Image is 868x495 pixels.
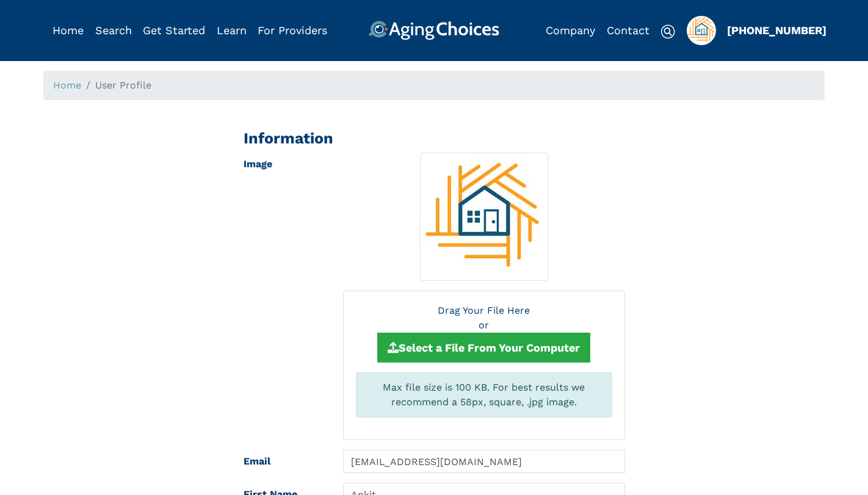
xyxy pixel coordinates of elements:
div: or [356,318,612,333]
section: Drag Your File HereorSelect a File From Your ComputerMax file size is 100 KB. For best results we... [343,291,624,440]
div: Drag Your File Here [356,303,612,318]
img: AgingChoices [369,21,499,40]
img: 197f608a-e798-47c5-8663-e9c83a56a8bb.jpg [420,153,548,281]
button: Select a File From Your Computer [377,333,590,363]
nav: breadcrumb [43,71,825,100]
a: For Providers [258,24,327,37]
a: [PHONE_NUMBER] [727,24,826,37]
img: 197f608a-e798-47c5-8663-e9c83a56a8bb.png [687,16,716,45]
a: Search [95,24,132,37]
div: Popover trigger [687,16,716,45]
h2: Information [244,129,625,148]
a: Company [546,24,595,37]
div: Max file size is 100 KB. For best results we recommend a 58px, square, .jpg image. [356,372,612,417]
img: search-icon.svg [660,24,675,39]
a: Learn [217,24,247,37]
a: Contact [607,24,649,37]
span: User Profile [95,79,151,91]
label: Email [234,450,335,473]
a: Home [52,24,84,37]
a: Home [53,79,81,91]
a: Get Started [143,24,205,37]
label: Image [234,153,335,440]
div: Popover trigger [95,21,132,40]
